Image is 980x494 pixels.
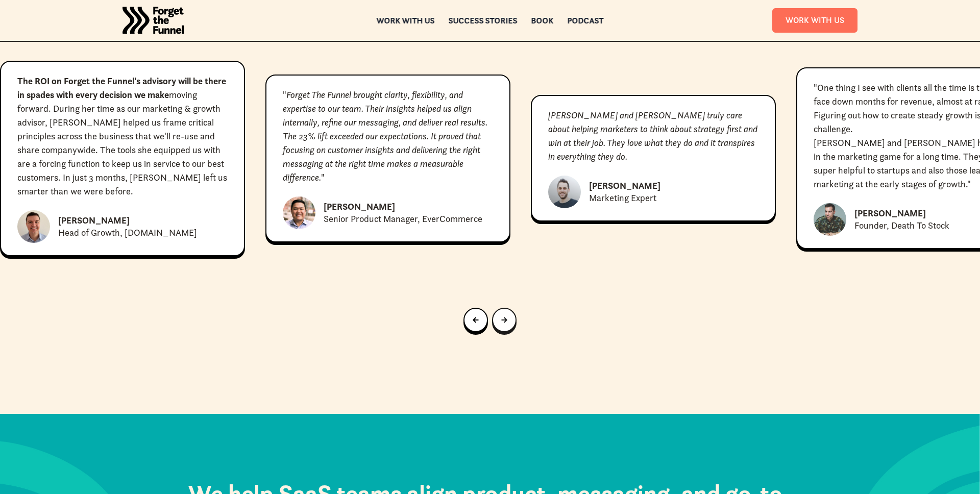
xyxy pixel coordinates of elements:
div: Marketing Expert [589,192,656,204]
a: Success Stories [449,17,518,24]
p: " " [283,88,493,184]
div: [PERSON_NAME] [58,214,130,227]
a: Podcast [568,17,604,24]
strong: The ROI on Forget the Funnel's advisory will be there in spades with every decision we make [17,75,226,101]
em: Forget The Funnel brought clarity, flexibility, and expertise to our team. Their insights helped ... [283,89,487,183]
a: Book [531,17,554,24]
div: Founder, Death To Stock [854,219,949,232]
div: [PERSON_NAME] [324,201,395,213]
div: 3 of 30 [265,75,510,242]
div: Head of Growth, [DOMAIN_NAME] [58,227,197,239]
p: moving forward. During her time as our marketing & growth advisor, [PERSON_NAME] helped us frame ... [17,74,228,198]
div: [PERSON_NAME] [589,180,660,192]
a: Next slide [492,308,517,332]
div: Senior Product Manager, EverCommerce [324,213,482,225]
a: Work with us [377,17,435,24]
a: Work With Us [772,8,857,32]
a: Previous slide [463,308,488,332]
em: [PERSON_NAME] and [PERSON_NAME] truly care about helping marketers to think about strategy first ... [548,109,757,162]
div: [PERSON_NAME] [854,207,926,219]
div: 4 of 30 [531,95,776,221]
